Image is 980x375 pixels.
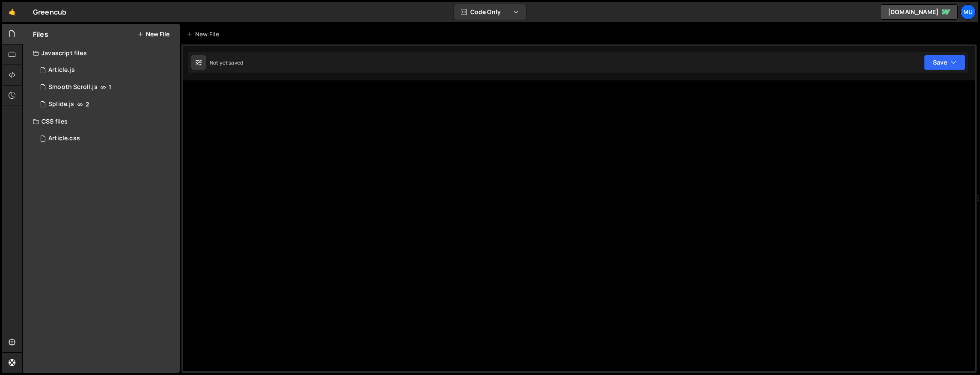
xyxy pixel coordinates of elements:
a: 🤙 [2,2,23,22]
div: 16982/46575.js [33,79,180,96]
div: CSS files [23,113,180,130]
div: Smooth Scroll.js [48,83,98,91]
div: Article.css [48,135,80,142]
div: Splide.js [48,100,74,108]
a: [DOMAIN_NAME] [881,4,958,20]
button: New File [137,31,169,38]
span: 1 [109,84,111,91]
span: 2 [86,101,89,108]
button: Save [924,55,965,70]
div: 16982/46574.js [33,96,180,113]
div: New File [187,30,223,38]
a: Mu [960,4,976,20]
div: Greencub [33,7,66,17]
div: 16982/46579.js [33,62,180,79]
h2: Files [33,30,48,39]
button: Code Only [454,4,526,20]
div: Javascript files [23,44,180,62]
div: Article.js [48,66,75,74]
div: Not yet saved [210,59,243,66]
div: 16982/46583.css [33,130,180,147]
